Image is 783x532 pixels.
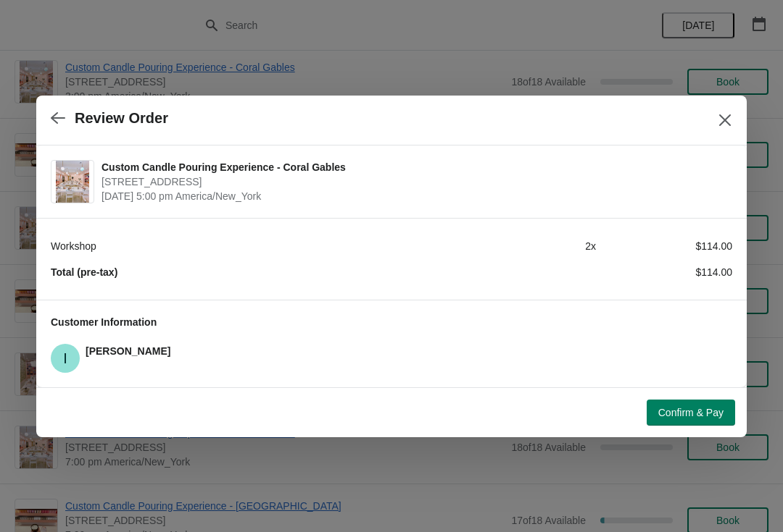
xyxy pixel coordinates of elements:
button: Confirm & Pay [647,400,735,426]
strong: Total (pre-tax) [51,266,117,278]
span: Isabel [51,344,80,373]
div: $114.00 [596,265,732,279]
span: Customer Information [51,316,157,328]
text: I [63,350,67,366]
div: $114.00 [596,239,732,253]
span: [STREET_ADDRESS] [101,174,725,189]
h2: Review Order [75,110,168,127]
div: Workshop [51,239,460,253]
span: Confirm & Pay [658,407,724,418]
span: [DATE] 5:00 pm America/New_York [101,189,725,203]
span: Custom Candle Pouring Experience - Coral Gables [101,160,725,174]
img: Custom Candle Pouring Experience - Coral Gables | 154 Giralda Avenue, Coral Gables, FL, USA | Aug... [56,161,90,203]
button: Close [712,107,738,133]
div: 2 x [460,239,596,253]
span: [PERSON_NAME] [86,345,170,357]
